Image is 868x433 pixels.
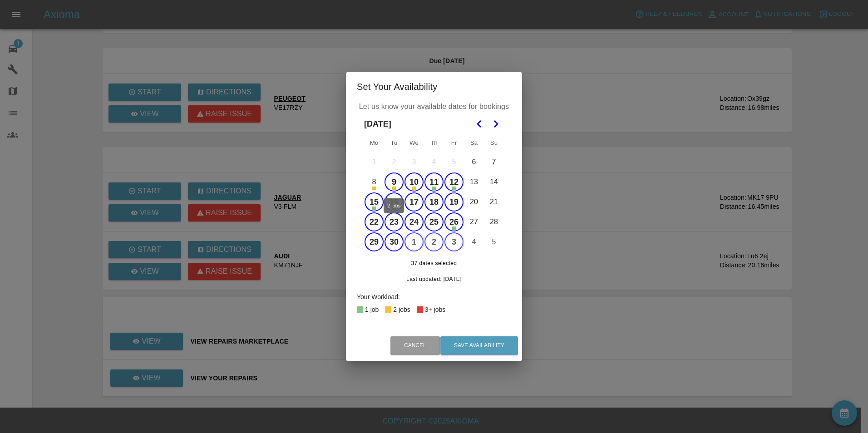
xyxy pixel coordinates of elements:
button: Tuesday, September 9th, 2025, selected [385,172,404,192]
button: Wednesday, October 1st, 2025, selected [404,232,424,251]
button: Wednesday, September 3rd, 2025 [404,153,424,172]
button: Friday, September 19th, 2025, selected [444,192,464,212]
button: Friday, October 3rd, 2025, selected [444,232,464,251]
button: Friday, September 12th, 2025, selected [444,172,464,192]
button: Saturday, October 4th, 2025 [464,232,483,251]
button: Tuesday, September 2nd, 2025 [385,153,404,172]
button: Save Availability [440,336,518,355]
button: Sunday, September 14th, 2025 [484,172,503,192]
button: Wednesday, September 10th, 2025, selected [404,172,424,192]
button: Today, Friday, September 5th, 2025 [444,153,464,172]
button: Saturday, September 20th, 2025 [464,192,483,212]
button: Friday, September 26th, 2025, selected [444,212,464,231]
button: Cancel [390,336,440,355]
button: Saturday, September 13th, 2025 [464,172,483,192]
p: Let us know your available dates for bookings [357,101,511,112]
button: Go to the Next Month [488,116,504,132]
button: Tuesday, September 30th, 2025, selected [385,232,404,251]
th: Monday [364,134,384,152]
button: Thursday, September 25th, 2025, selected [424,212,444,231]
button: Saturday, September 6th, 2025 [464,153,483,172]
span: 37 dates selected [364,259,504,268]
button: Monday, September 29th, 2025, selected [365,232,384,251]
div: 2 jobs [384,198,404,213]
button: Tuesday, September 23rd, 2025, selected [385,212,404,231]
button: Go to the Previous Month [471,116,488,132]
th: Tuesday [384,134,404,152]
th: Thursday [424,134,444,152]
button: Monday, September 8th, 2025 [365,172,384,192]
span: Last updated: [DATE] [406,276,462,282]
button: Monday, September 1st, 2025 [365,153,384,172]
th: Sunday [484,134,504,152]
button: Sunday, September 7th, 2025 [484,153,503,172]
div: Your Workload: [357,291,511,302]
button: Sunday, September 21st, 2025 [484,192,503,212]
button: Thursday, September 18th, 2025, selected [424,192,444,212]
button: Saturday, September 27th, 2025 [464,212,483,231]
th: Friday [444,134,464,152]
button: Thursday, September 11th, 2025, selected [424,172,444,192]
button: Wednesday, September 24th, 2025, selected [404,212,424,231]
span: [DATE] [364,114,391,134]
table: September 2025 [364,134,504,252]
button: Wednesday, September 17th, 2025, selected [404,192,424,212]
div: 2 jobs [393,304,410,315]
button: Monday, September 22nd, 2025, selected [365,212,384,231]
button: Thursday, October 2nd, 2025, selected [424,232,444,251]
div: 1 job [365,304,379,315]
h2: Set Your Availability [346,72,522,101]
button: Sunday, October 5th, 2025 [484,232,503,251]
div: 3+ jobs [425,304,446,315]
button: Sunday, September 28th, 2025 [484,212,503,231]
th: Wednesday [404,134,424,152]
button: Monday, September 15th, 2025, selected [365,192,384,212]
th: Saturday [464,134,484,152]
button: Thursday, September 4th, 2025 [424,153,444,172]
